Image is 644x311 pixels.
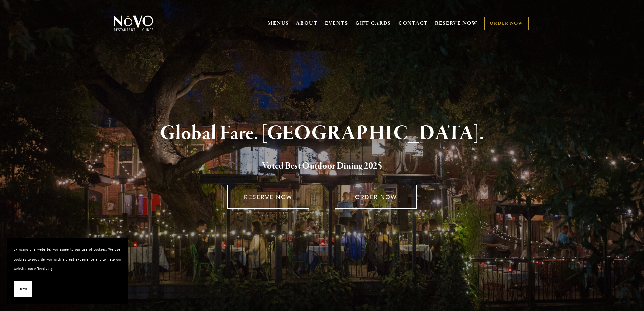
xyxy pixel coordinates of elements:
a: CONTACT [398,17,428,30]
a: GIFT CARDS [355,17,391,30]
a: ABOUT [296,20,318,27]
a: EVENTS [325,20,348,27]
a: ORDER NOW [335,185,417,209]
h2: 5 [125,159,519,173]
a: RESERVE NOW [227,185,309,209]
a: MENUS [268,20,289,27]
p: By using this website, you agree to our use of cookies. We use cookies to provide you with a grea... [14,245,122,274]
a: RESERVE NOW [435,17,478,30]
img: Novo Restaurant &amp; Lounge [113,15,155,32]
section: Cookie banner [7,238,128,304]
strong: Global Fare. [GEOGRAPHIC_DATA]. [160,120,484,146]
a: ORDER NOW [484,17,528,30]
span: Okay! [19,284,27,294]
a: Voted Best Outdoor Dining 202 [262,160,378,173]
button: Okay! [14,281,32,298]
